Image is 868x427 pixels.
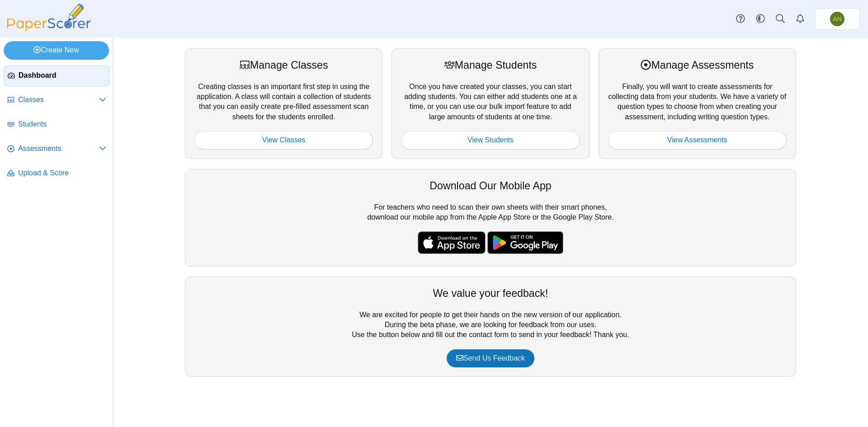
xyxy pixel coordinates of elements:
[185,169,796,267] div: For teachers who need to scan their own sheets with their smart phones, download our mobile app f...
[4,65,110,87] a: Dashboard
[790,9,810,29] a: Alerts
[487,231,563,254] img: google-play-badge.png
[18,168,106,178] span: Upload & Score
[4,163,110,184] a: Upload & Score
[4,114,110,136] a: Students
[18,119,106,129] span: Students
[185,48,382,159] div: Creating classes is an important first step in using the application. A class will contain a coll...
[4,4,94,31] img: PaperScorer
[194,178,787,193] div: Download Our Mobile App
[4,41,109,59] a: Create New
[447,349,534,367] a: Send Us Feedback
[392,48,589,159] div: Once you have created your classes, you can start adding students. You can either add students on...
[599,48,796,159] div: Finally, you will want to create assessments for collecting data from your students. We have a va...
[401,58,580,72] div: Manage Students
[833,16,841,22] span: Abby Nance
[608,131,787,149] a: View Assessments
[418,231,486,254] img: apple-store-badge.svg
[830,12,844,26] span: Abby Nance
[456,354,525,362] span: Send Us Feedback
[4,25,94,33] a: PaperScorer
[401,131,580,149] a: View Students
[18,144,99,154] span: Assessments
[194,58,373,72] div: Manage Classes
[4,89,110,111] a: Classes
[4,138,110,160] a: Assessments
[608,58,787,72] div: Manage Assessments
[18,95,99,105] span: Classes
[194,131,373,149] a: View Classes
[815,8,860,30] a: Abby Nance
[194,286,787,300] div: We value your feedback!
[19,70,106,80] span: Dashboard
[185,277,796,377] div: We are excited for people to get their hands on the new version of our application. During the be...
